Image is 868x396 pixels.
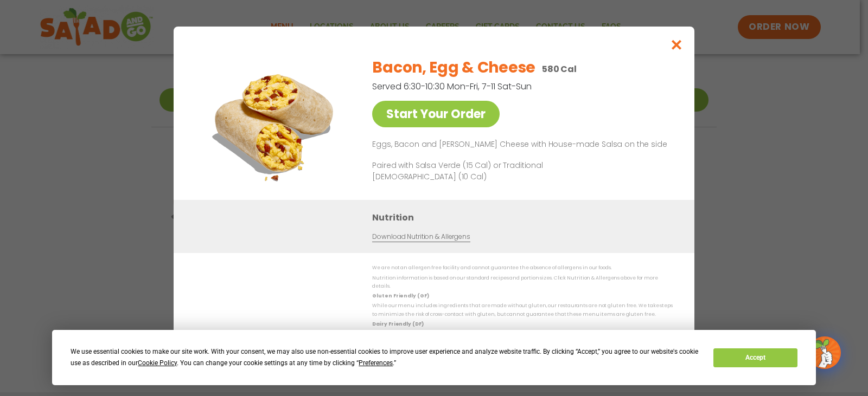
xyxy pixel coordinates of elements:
p: Served 6:30-10:30 Mon-Fri, 7-11 Sat-Sun [372,80,616,93]
h3: Nutrition [372,211,678,224]
h2: Bacon, Egg & Cheese [372,56,535,79]
button: Close modal [659,27,694,63]
p: Eggs, Bacon and [PERSON_NAME] Cheese with House-made Salsa on the side [372,138,668,151]
strong: Gluten Friendly (GF) [372,293,429,299]
p: We are not an allergen free facility and cannot guarantee the absence of allergens in our foods. [372,264,673,272]
p: While our menu includes ingredients that are made without gluten, our restaurants are not gluten ... [372,302,673,319]
div: We use essential cookies to make our site work. With your consent, we may also use non-essential ... [71,346,700,369]
img: wpChatIcon [809,337,840,368]
a: Download Nutrition & Allergens [372,232,470,242]
img: Featured product photo for Bacon, Egg & Cheese [198,48,350,200]
span: Preferences [359,359,393,367]
strong: Dairy Friendly (DF) [372,321,423,327]
p: Paired with Salsa Verde (15 Cal) or Traditional [DEMOGRAPHIC_DATA] (10 Cal) [372,159,573,182]
button: Accept [713,348,797,367]
div: Cookie Consent Prompt [52,330,816,385]
p: Nutrition information is based on our standard recipes and portion sizes. Click Nutrition & Aller... [372,274,673,290]
p: 580 Cal [542,62,577,76]
span: Cookie Policy [138,359,177,367]
a: Start Your Order [372,101,500,127]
